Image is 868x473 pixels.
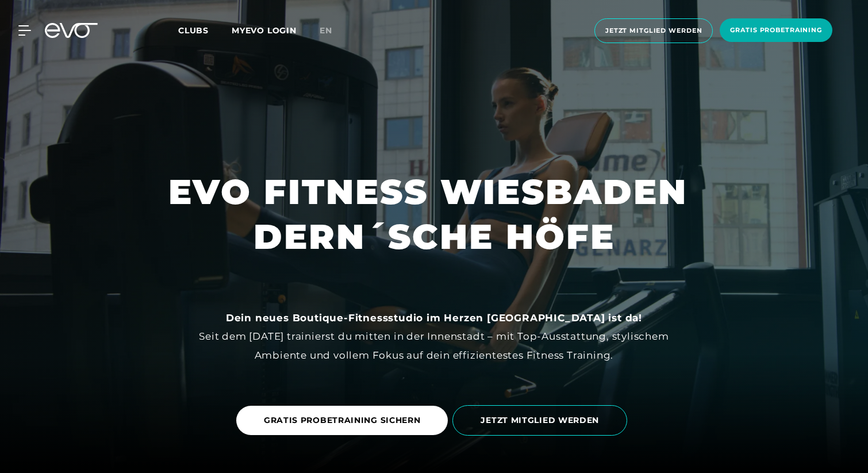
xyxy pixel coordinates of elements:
a: GRATIS PROBETRAINING SICHERN [236,406,448,435]
a: MYEVO LOGIN [232,25,297,36]
a: en [320,24,346,37]
span: GRATIS PROBETRAINING SICHERN [264,414,421,426]
div: Seit dem [DATE] trainierst du mitten in der Innenstadt – mit Top-Ausstattung, stylischem Ambiente... [175,309,693,364]
span: en [320,25,332,36]
a: Jetzt Mitglied werden [591,18,716,43]
span: JETZT MITGLIED WERDEN [481,414,599,426]
span: Gratis Probetraining [730,25,822,35]
strong: Dein neues Boutique-Fitnessstudio im Herzen [GEOGRAPHIC_DATA] ist da! [226,312,642,324]
span: Clubs [178,25,209,36]
h1: EVO FITNESS WIESBADEN DERN´SCHE HÖFE [168,170,700,259]
a: Gratis Probetraining [716,18,836,43]
a: Clubs [178,25,232,36]
a: JETZT MITGLIED WERDEN [452,397,632,444]
span: Jetzt Mitglied werden [605,26,702,36]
